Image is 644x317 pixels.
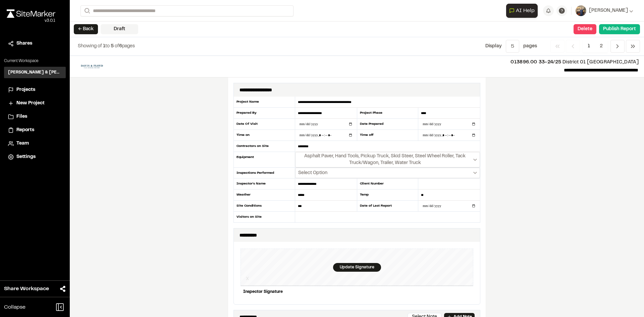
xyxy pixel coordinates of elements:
span: Share Workspace [4,285,49,293]
div: Inspections Performed [233,168,295,178]
div: Site Conditions [233,201,295,212]
a: Reports [8,126,62,134]
div: Inspector's Name [233,178,295,190]
span: Showing of [78,44,103,48]
div: Visitors on Site [233,212,295,222]
span: Asphalt Paver, Hand Tools, Pickup Truck, Skid Steer, Steel Wheel Roller, Tack Truck/Wagon, Traile... [298,153,472,166]
button: Select date range [295,168,480,178]
div: Prepared By [233,108,295,119]
span: Settings [16,153,36,161]
span: Projects [16,86,35,94]
p: to of pages [78,43,135,50]
div: Equipment [233,152,295,168]
div: Client Number [357,178,419,190]
div: Date of Last Report [357,201,419,212]
span: New Project [16,100,45,107]
span: Select Option [298,170,327,176]
div: Time off [357,130,419,141]
a: Settings [8,153,62,161]
span: Files [16,113,27,120]
div: Temp [357,190,419,201]
div: Inspector Signature [240,286,473,298]
button: Publish Report [599,24,640,34]
button: Search [80,5,93,16]
div: Project Name [233,97,295,108]
button: [PERSON_NAME] [576,5,633,16]
button: Select date range [295,152,480,167]
p: District 01 [GEOGRAPHIC_DATA] [114,59,639,66]
p: Current Workspace [4,58,66,64]
div: Update Signature [333,263,381,272]
a: Projects [8,86,62,94]
p: Display [485,43,502,50]
div: Time on [233,130,295,141]
div: Date Of Visit [233,119,295,130]
span: AI Help [516,7,535,15]
span: Team [16,140,29,147]
span: 013896.00 33-24/25 [511,60,561,64]
img: User [576,5,586,16]
span: Collapse [4,303,25,311]
div: Contractors on Site [233,141,295,152]
span: 1 [103,44,105,48]
button: Open AI Assistant [506,4,538,18]
button: Delete [574,24,596,34]
a: Shares [8,40,62,47]
a: New Project [8,100,62,107]
h3: [PERSON_NAME] & [PERSON_NAME] Inc. [8,69,62,75]
a: Team [8,140,62,147]
nav: Navigation [550,40,640,53]
div: Oh geez...please don't... [7,18,55,24]
div: Project Phase [357,108,419,119]
button: 5 [506,40,519,53]
span: Shares [16,40,32,47]
img: rebrand.png [7,9,55,18]
span: 6 [119,44,122,48]
div: Draft [101,24,138,34]
img: file [75,61,109,72]
span: 5 [111,44,114,48]
div: Date Prepared [357,119,419,130]
button: ← Back [74,24,98,34]
div: Weather [233,190,295,201]
div: Open AI Assistant [506,4,540,18]
span: 1 [583,40,595,53]
p: page s [523,43,537,50]
span: [PERSON_NAME] [589,7,628,14]
a: Files [8,113,62,120]
span: Reports [16,126,34,134]
span: 2 [595,40,608,53]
